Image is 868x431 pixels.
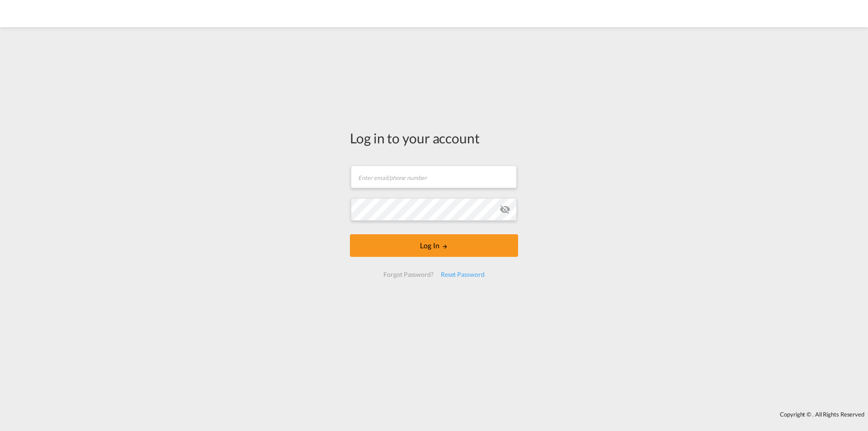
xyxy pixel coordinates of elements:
div: Reset Password [437,266,488,283]
div: Forgot Password? [380,266,437,283]
input: Enter email/phone number [351,166,517,188]
md-icon: icon-eye-off [500,204,510,215]
div: Log in to your account [350,128,518,147]
button: LOGIN [350,234,518,257]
